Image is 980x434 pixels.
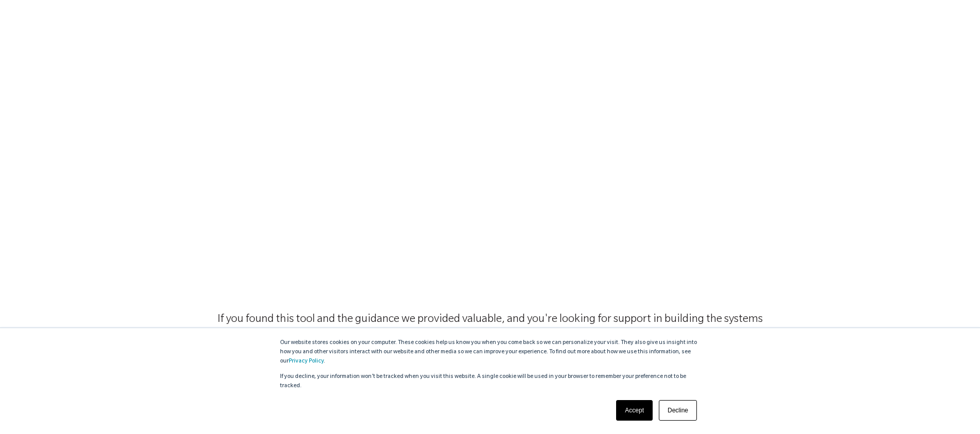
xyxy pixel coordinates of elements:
[213,314,768,363] span: If you found this tool and the guidance we provided valuable, and you're looking for support in b...
[616,400,653,421] a: Accept
[280,372,700,391] p: If you decline, your information won’t be tracked when you visit this website. A single cookie wi...
[280,338,700,366] p: Our website stores cookies on your computer. These cookies help us know you when you come back so...
[659,400,697,421] a: Decline
[289,358,324,365] a: Privacy Policy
